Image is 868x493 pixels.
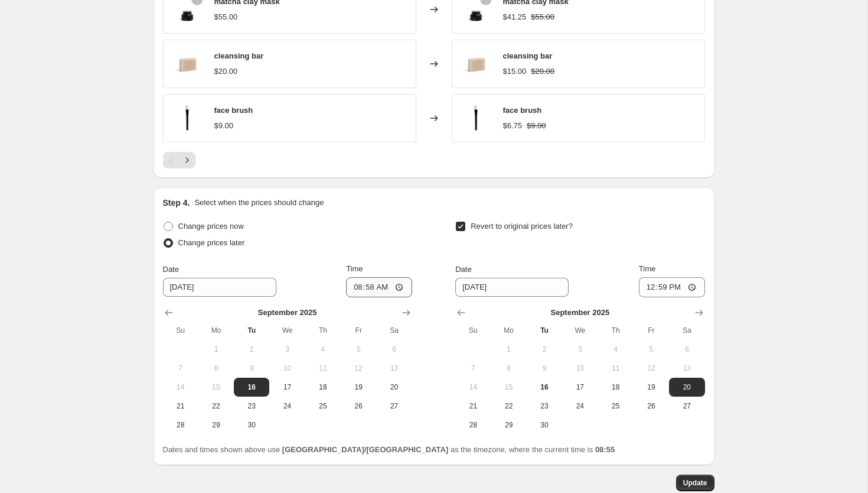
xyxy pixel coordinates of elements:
[562,359,598,378] button: Wednesday September 10 2025
[168,420,194,430] span: 28
[163,378,198,397] button: Sunday September 14 2025
[269,321,305,340] th: Wednesday
[527,416,562,434] button: Tuesday September 30 2025
[598,340,633,359] button: Thursday September 4 2025
[491,321,527,340] th: Monday
[198,321,234,340] th: Monday
[203,382,229,392] span: 15
[527,120,546,132] strike: $9.00
[460,420,486,430] span: 28
[676,475,714,491] button: Update
[346,277,412,297] input: 12:00
[169,100,205,136] img: face-brush-614039_80x.jpg
[669,378,704,397] button: Saturday September 20 2025
[674,364,700,373] span: 13
[305,378,341,397] button: Thursday September 18 2025
[460,364,486,373] span: 7
[531,66,554,77] strike: $20.00
[269,340,305,359] button: Wednesday September 3 2025
[458,46,494,82] img: cleansing-bar-905641_80x.jpg
[345,401,371,411] span: 26
[491,416,527,434] button: Monday September 29 2025
[234,359,269,378] button: Tuesday September 9 2025
[376,321,412,340] th: Saturday
[460,382,486,392] span: 14
[638,345,664,354] span: 5
[163,197,190,209] h2: Step 4.
[381,345,407,354] span: 6
[376,397,412,416] button: Saturday September 27 2025
[503,120,523,132] div: $6.75
[567,401,593,411] span: 24
[161,304,177,321] button: Show previous month, August 2025
[602,382,628,392] span: 18
[274,364,300,373] span: 10
[341,321,376,340] th: Friday
[674,345,700,354] span: 6
[341,340,376,359] button: Friday September 5 2025
[203,345,229,354] span: 1
[376,340,412,359] button: Saturday September 6 2025
[234,397,269,416] button: Tuesday September 23 2025
[381,382,407,392] span: 20
[310,326,336,335] span: Th
[169,46,205,82] img: cleansing-bar-905641_80x.jpg
[239,364,265,373] span: 9
[531,401,557,411] span: 23
[496,345,522,354] span: 1
[198,359,234,378] button: Monday September 8 2025
[595,445,615,454] b: 08:55
[274,382,300,392] span: 17
[178,238,245,247] span: Change prices later
[214,120,234,132] div: $9.00
[527,397,562,416] button: Tuesday September 23 2025
[214,66,238,77] div: $20.00
[496,420,522,430] span: 29
[634,321,669,340] th: Friday
[460,326,486,335] span: Su
[381,364,407,373] span: 13
[598,359,633,378] button: Thursday September 11 2025
[198,340,234,359] button: Monday September 1 2025
[674,326,700,335] span: Sa
[398,304,415,321] button: Show next month, October 2025
[567,345,593,354] span: 3
[376,359,412,378] button: Saturday September 13 2025
[282,445,448,454] b: [GEOGRAPHIC_DATA]/[GEOGRAPHIC_DATA]
[203,401,229,411] span: 22
[602,345,628,354] span: 4
[341,359,376,378] button: Friday September 12 2025
[491,397,527,416] button: Monday September 22 2025
[239,420,265,430] span: 30
[345,345,371,354] span: 5
[674,382,700,392] span: 20
[168,401,194,411] span: 21
[341,378,376,397] button: Friday September 19 2025
[163,416,198,434] button: Sunday September 28 2025
[562,321,598,340] th: Wednesday
[168,326,194,335] span: Su
[503,66,527,77] div: $15.00
[638,364,664,373] span: 12
[455,378,491,397] button: Sunday September 14 2025
[274,326,300,335] span: We
[455,278,569,297] input: 9/16/2025
[198,378,234,397] button: Monday September 15 2025
[376,378,412,397] button: Saturday September 20 2025
[598,378,633,397] button: Thursday September 18 2025
[460,401,486,411] span: 21
[496,364,522,373] span: 8
[527,321,562,340] th: Tuesday
[310,345,336,354] span: 4
[214,106,253,115] span: face brush
[163,397,198,416] button: Sunday September 21 2025
[198,397,234,416] button: Monday September 22 2025
[179,152,195,168] button: Next
[602,401,628,411] span: 25
[562,340,598,359] button: Wednesday September 3 2025
[638,401,664,411] span: 26
[531,11,554,23] strike: $55.00
[634,359,669,378] button: Friday September 12 2025
[455,359,491,378] button: Sunday September 7 2025
[471,222,573,231] span: Revert to original prices later?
